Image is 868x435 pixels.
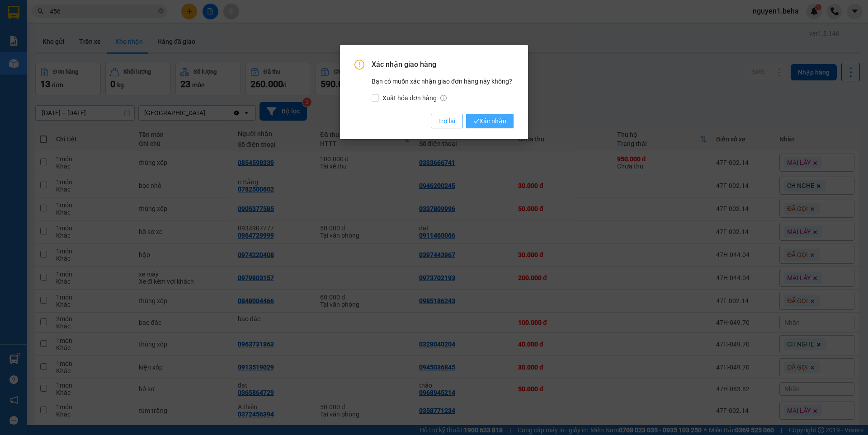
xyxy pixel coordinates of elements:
[372,60,514,70] span: Xác nhận giao hàng
[473,118,479,124] span: check
[473,116,506,126] span: Xác nhận
[101,25,172,34] span: [PERSON_NAME]
[34,15,240,34] span: Thời gian : - Nhân viên nhận hàng :
[372,76,514,103] div: Bạn có muốn xác nhận giao đơn hàng này không?
[466,114,514,128] button: checkXác nhận
[354,60,364,70] span: exclamation-circle
[438,116,455,126] span: Trở lại
[379,93,450,103] span: Xuất hóa đơn hàng
[440,95,447,101] span: info-circle
[79,15,143,24] span: 21:47:58 [DATE]
[431,114,462,128] button: Trở lại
